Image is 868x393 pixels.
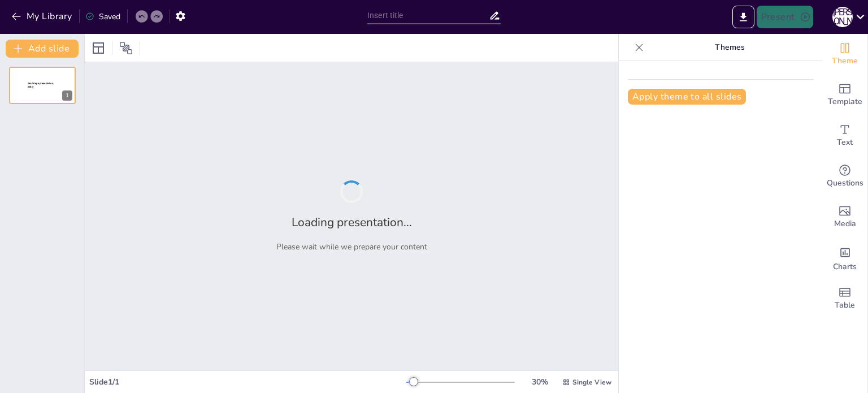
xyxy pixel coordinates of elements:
div: Add text boxes [822,115,867,156]
span: Theme [832,55,858,67]
div: Layout [89,39,107,57]
input: Insert title [367,7,489,24]
button: С [PERSON_NAME] [832,6,853,28]
span: Sendsteps presentation editor [28,82,53,88]
div: Saved [85,11,120,22]
div: 1 [62,90,72,101]
button: Present [757,6,813,28]
span: Position [119,41,133,55]
p: Please wait while we prepare your content [276,241,427,252]
span: Template [828,96,862,108]
div: Change the overall theme [822,34,867,75]
span: Charts [833,261,857,273]
button: Add slide [6,40,79,58]
h2: Loading presentation... [292,214,412,230]
div: Add ready made slides [822,75,867,115]
span: Questions [827,177,863,189]
div: Get real-time input from your audience [822,156,867,197]
button: Apply theme to all slides [628,89,746,105]
span: Table [835,299,855,312]
div: Add images, graphics, shapes or video [822,197,867,237]
button: Export to PowerPoint [732,6,754,28]
span: Single View [572,378,611,387]
span: Text [837,136,853,149]
button: My Library [8,7,77,25]
p: Themes [648,34,811,61]
div: Add a table [822,278,867,319]
div: С [PERSON_NAME] [832,7,853,27]
div: 30 % [526,377,553,387]
div: 1 [9,67,76,104]
span: Media [834,218,856,230]
div: Slide 1 / 1 [89,377,406,387]
div: Add charts and graphs [822,237,867,278]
